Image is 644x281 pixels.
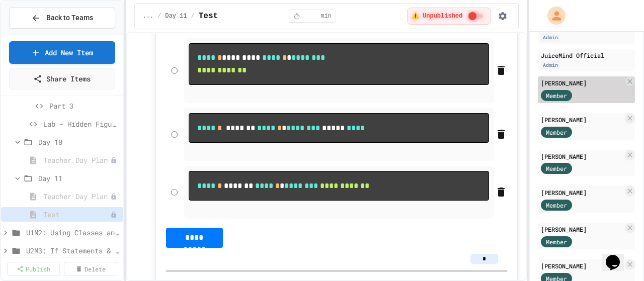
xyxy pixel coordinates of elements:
div: [PERSON_NAME] [541,261,623,270]
div: [PERSON_NAME] [541,152,623,161]
span: U1M2: Using Classes and Objects [26,227,119,238]
div: Admin [541,33,560,42]
div: ⚠️ Students cannot see this content! Click the toggle to publish it and make it visible to your c... [407,8,491,25]
span: ... [143,12,154,20]
div: [PERSON_NAME] [541,188,623,197]
span: Member [546,237,567,246]
span: Teacher Day Plan [43,155,110,165]
span: Day 10 [38,137,119,147]
span: Teacher Day Plan [43,191,110,202]
a: Publish [7,262,60,276]
a: Add New Item [9,41,115,64]
span: ⚠️ Unpublished [412,12,462,20]
div: Admin [541,61,560,69]
span: Member [546,91,567,100]
span: / [157,12,161,20]
div: My Account [537,4,568,27]
span: Part 3 [49,101,119,111]
div: Unpublished [110,211,117,218]
span: Day 11 [38,173,119,183]
div: [PERSON_NAME] [541,115,623,124]
span: Member [546,201,567,210]
span: / [191,12,195,20]
span: Test [43,209,110,220]
div: [PERSON_NAME] [541,225,623,234]
div: Unpublished [110,193,117,200]
div: Unpublished [110,157,117,164]
span: Back to Teams [46,13,93,23]
span: Test [199,10,218,22]
span: min [320,12,332,20]
span: Lab - Hidden Figures: Launch Weight Calculator [43,119,119,129]
iframe: chat widget [602,241,634,271]
span: Member [546,128,567,137]
a: Delete [64,262,117,276]
button: Back to Teams [9,7,115,29]
span: Member [546,164,567,173]
span: Day 11 [165,12,187,20]
div: [PERSON_NAME] [541,78,623,87]
span: U2M3: If Statements & Control Flow [26,245,119,256]
a: Share Items [9,68,115,89]
div: JuiceMind Official [541,51,632,60]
